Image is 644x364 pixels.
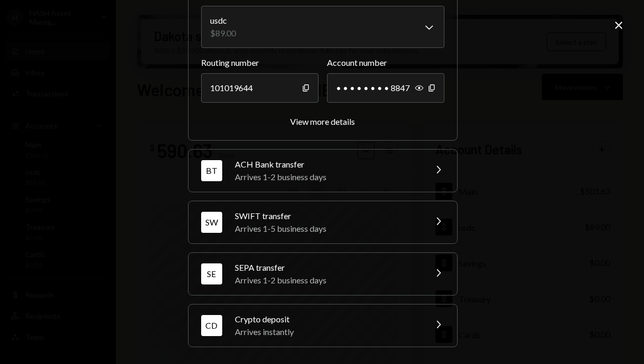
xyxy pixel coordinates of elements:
div: Arrives 1-2 business days [235,274,419,287]
div: Arrives 1-2 business days [235,171,419,183]
div: • • • • • • • • 8847 [327,73,444,103]
label: Routing number [201,56,319,69]
div: BT [201,160,222,181]
button: CDCrypto depositArrives instantly [189,304,457,347]
div: Arrives instantly [235,326,419,338]
div: SEPA transfer [235,261,419,274]
label: Account number [327,56,444,69]
button: View more details [290,116,355,127]
button: SESEPA transferArrives 1-2 business days [189,253,457,295]
div: 101019644 [201,73,319,103]
div: SWIFT transfer [235,210,419,222]
div: SW [201,212,222,233]
div: Arrives 1-5 business days [235,222,419,235]
div: Crypto deposit [235,313,419,326]
div: CD [201,315,222,336]
button: BTACH Bank transferArrives 1-2 business days [189,150,457,192]
div: ACH Bank transfer [235,158,419,171]
div: View more details [290,116,355,126]
div: SE [201,263,222,284]
button: SWSWIFT transferArrives 1-5 business days [189,201,457,243]
button: Receiving Account [201,6,444,48]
